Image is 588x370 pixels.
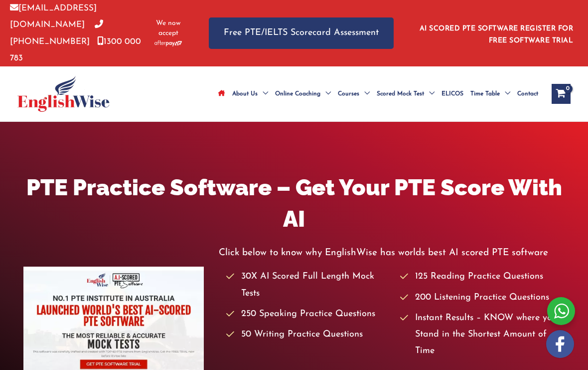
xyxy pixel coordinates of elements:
li: 250 Speaking Practice Questions [226,306,391,323]
p: Click below to know why EnglishWise has worlds best AI scored PTE software [219,245,565,261]
img: cropped-ew-logo [17,76,110,112]
span: Scored Mock Test [377,76,424,111]
span: Contact [517,76,538,111]
span: Menu Toggle [424,76,435,111]
span: We now accept [152,18,184,38]
li: 125 Reading Practice Questions [400,269,565,285]
span: Menu Toggle [500,76,510,111]
a: Scored Mock TestMenu Toggle [373,76,438,111]
a: ELICOS [438,76,467,111]
li: 200 Listening Practice Questions [400,290,565,306]
span: Time Table [470,76,500,111]
a: 1300 000 783 [10,37,141,62]
img: white-facebook.png [546,330,574,358]
a: Free PTE/IELTS Scorecard Assessment [209,17,394,49]
a: Online CoachingMenu Toggle [272,76,334,111]
li: 50 Writing Practice Questions [226,327,391,343]
span: About Us [232,76,258,111]
a: View Shopping Cart, empty [552,84,571,104]
span: ELICOS [441,76,463,111]
a: Contact [514,76,542,111]
li: 30X AI Scored Full Length Mock Tests [226,269,391,302]
a: [EMAIL_ADDRESS][DOMAIN_NAME] [10,4,97,29]
aside: Header Widget 1 [414,17,578,49]
li: Instant Results – KNOW where you Stand in the Shortest Amount of Time [400,310,565,360]
img: Afterpay-Logo [154,40,182,46]
span: Menu Toggle [320,76,331,111]
span: Courses [338,76,359,111]
span: Online Coaching [275,76,320,111]
span: Menu Toggle [258,76,268,111]
nav: Site Navigation: Main Menu [215,76,542,111]
a: CoursesMenu Toggle [334,76,373,111]
h1: PTE Practice Software – Get Your PTE Score With AI [23,172,565,235]
a: AI SCORED PTE SOFTWARE REGISTER FOR FREE SOFTWARE TRIAL [420,25,574,44]
a: [PHONE_NUMBER] [10,20,103,45]
a: Time TableMenu Toggle [467,76,514,111]
a: About UsMenu Toggle [229,76,272,111]
span: Menu Toggle [359,76,370,111]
